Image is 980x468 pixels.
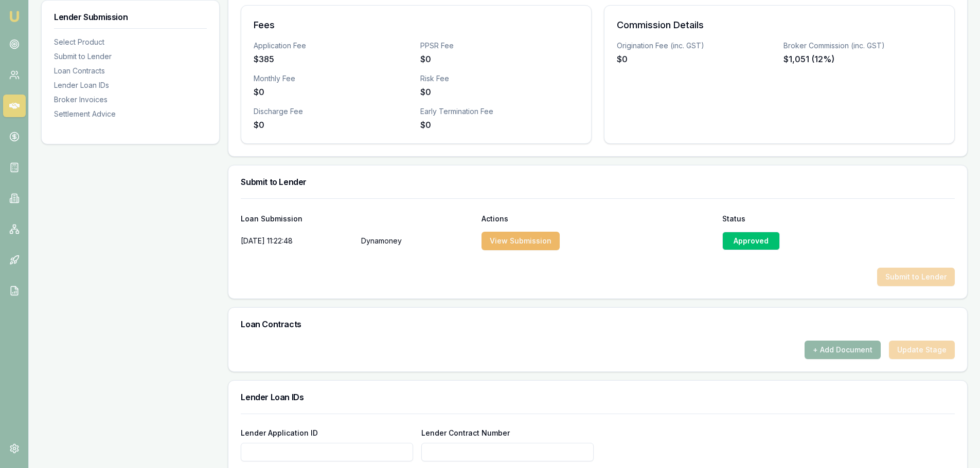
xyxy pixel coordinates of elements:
button: + Add Document [805,341,881,359]
div: Submit to Lender [54,51,207,62]
h3: Lender Submission [54,13,207,21]
div: $0 [254,119,412,131]
p: Dynamoney [361,231,473,251]
div: Discharge Fee [254,106,412,117]
img: emu-icon-u.png [8,10,21,23]
label: Lender Application ID [241,428,318,437]
div: $0 [420,119,579,131]
h3: Loan Contracts [241,320,955,328]
div: $0 [420,53,579,65]
h3: Lender Loan IDs [241,393,955,401]
label: Lender Contract Number [421,428,510,437]
h3: Submit to Lender [241,178,955,186]
h3: Fees [254,18,579,32]
div: Broker Invoices [54,95,207,105]
div: [DATE] 11:22:48 [241,231,353,251]
div: $1,051 (12%) [783,53,942,65]
h3: Commission Details [617,18,942,32]
div: Monthly Fee [254,73,412,84]
div: PPSR Fee [420,41,579,51]
div: Loan Contracts [54,66,207,76]
button: View Submission [482,232,560,250]
div: Actions [482,215,714,222]
div: Approved [722,232,780,250]
div: $385 [254,53,412,65]
div: $0 [617,53,775,65]
div: $0 [254,86,412,98]
div: Risk Fee [420,73,579,84]
div: $0 [420,86,579,98]
div: Application Fee [254,41,412,51]
div: Select Product [54,37,207,47]
div: Loan Submission [241,215,473,222]
div: Broker Commission (inc. GST) [783,41,942,51]
div: Lender Loan IDs [54,80,207,90]
div: Settlement Advice [54,109,207,119]
div: Early Termination Fee [420,106,579,117]
div: Origination Fee (inc. GST) [617,41,775,51]
div: Status [722,215,955,222]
